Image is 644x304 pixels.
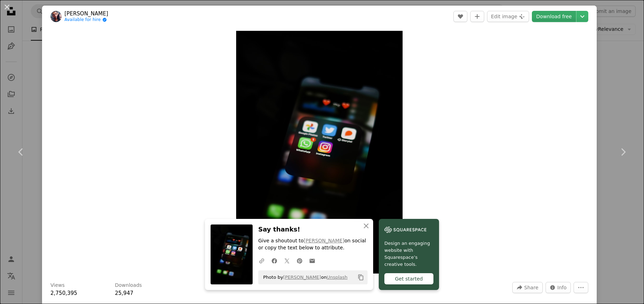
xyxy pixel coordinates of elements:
[293,254,306,268] a: Share on Pinterest
[281,254,293,268] a: Share on Twitter
[384,240,433,268] span: Design an engaging website with Squarespace’s creative tools.
[470,11,484,22] button: Add to Collection
[258,224,368,235] h3: Say thanks!
[487,11,529,22] button: Edit image
[50,290,77,296] span: 2,750,395
[236,31,402,274] img: black iphone 4 turned on screen
[355,271,367,283] button: Copy to clipboard
[50,282,65,289] h3: Views
[327,275,347,280] a: Unsplash
[557,282,567,293] span: Info
[236,31,402,274] button: Zoom in on this image
[304,238,344,243] a: [PERSON_NAME]
[574,282,588,293] button: More Actions
[268,254,281,268] a: Share on Facebook
[64,10,108,17] a: [PERSON_NAME]
[50,11,62,22] img: Go to Shyam Mishra's profile
[512,282,542,293] button: Share this image
[283,275,321,280] a: [PERSON_NAME]
[384,273,433,284] div: Get started
[306,254,318,268] a: Share over email
[115,290,133,296] span: 25,947
[532,11,576,22] a: Download free
[260,272,348,283] span: Photo by on
[576,11,588,22] button: Choose download size
[258,237,368,251] p: Give a shoutout to on social or copy the text below to attribute.
[115,282,142,289] h3: Downloads
[64,17,108,23] a: Available for hire
[453,11,467,22] button: Like
[384,224,426,235] img: file-1606177908946-d1eed1cbe4f5image
[524,282,538,293] span: Share
[602,118,644,186] a: Next
[546,282,571,293] button: Stats about this image
[379,219,439,290] a: Design an engaging website with Squarespace’s creative tools.Get started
